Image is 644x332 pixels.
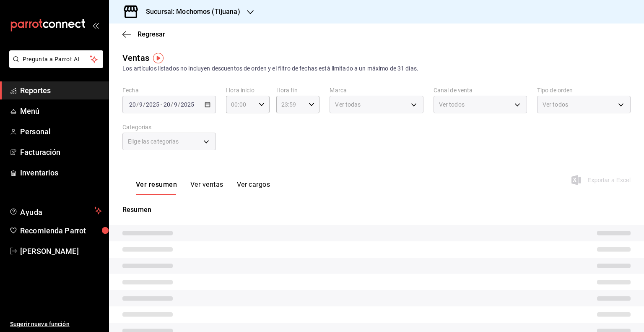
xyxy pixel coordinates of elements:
[122,87,216,93] label: Fecha
[20,246,102,257] span: [PERSON_NAME]
[20,206,91,216] span: Ayuda
[20,167,102,178] span: Inventarios
[226,87,270,93] label: Hora inicio
[276,87,320,93] label: Hora fin
[122,124,216,130] label: Categorías
[178,101,180,108] span: /
[6,61,103,70] a: Pregunta a Parrot AI
[237,180,270,195] button: Ver cargos
[9,50,103,68] button: Pregunta a Parrot AI
[20,126,102,137] span: Personal
[543,100,568,109] span: Ver todos
[122,30,165,38] button: Regresar
[138,30,165,38] span: Regresar
[161,101,162,108] span: -
[335,100,361,109] span: Ver todas
[92,22,99,29] button: open_drawer_menu
[190,180,223,195] button: Ver ventas
[145,101,160,108] input: ----
[23,55,90,64] span: Pregunta a Parrot AI
[537,87,631,93] label: Tipo de orden
[122,205,631,215] p: Resumen
[434,87,527,93] label: Canal de venta
[129,101,136,108] input: --
[439,100,465,109] span: Ver todos
[20,146,102,158] span: Facturación
[128,137,179,146] span: Elige las categorías
[122,64,631,73] div: Los artículos listados no incluyen descuentos de orden y el filtro de fechas está limitado a un m...
[143,101,145,108] span: /
[20,105,102,117] span: Menú
[20,225,102,236] span: Recomienda Parrot
[171,101,173,108] span: /
[330,87,423,93] label: Marca
[139,7,240,17] h3: Sucursal: Mochomos (Tijuana)
[20,85,102,96] span: Reportes
[136,101,139,108] span: /
[122,52,149,64] div: Ventas
[136,180,270,195] div: navigation tabs
[174,101,178,108] input: --
[153,53,164,63] img: Tooltip marker
[163,101,171,108] input: --
[136,180,177,195] button: Ver resumen
[139,101,143,108] input: --
[10,320,102,329] span: Sugerir nueva función
[180,101,195,108] input: ----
